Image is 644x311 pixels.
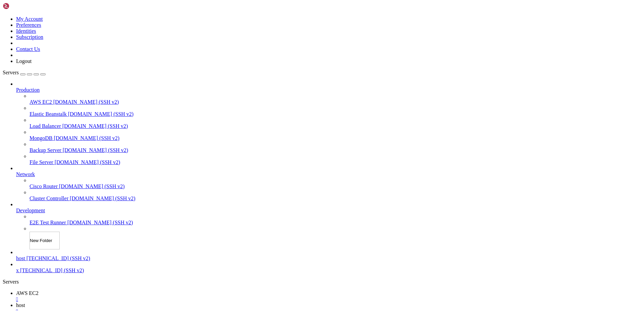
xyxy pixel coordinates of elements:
[3,71,557,77] x-row: * Experience the same robust functionality and convenience on your mobile devices, for seamless s...
[30,141,641,153] li: Backup Server [DOMAIN_NAME] (SSH v2)
[30,99,641,105] a: AWS EC2 [DOMAIN_NAME] (SSH v2)
[16,255,25,261] span: host
[30,123,61,129] span: Load Balancer
[16,302,25,308] span: host
[5,60,75,65] span: Comprehensive SFTP Client:
[3,105,5,111] div: (0, 18)
[67,220,133,225] span: [DOMAIN_NAME] (SSH v2)
[3,31,557,37] x-row: It also has a full-featured SFTP client, remote desktop with RDP and VNC, and more.
[3,54,557,60] x-row: * Work on multiple sessions, automate your SSH commands, and establish connections with just a si...
[30,111,67,117] span: Elastic Beanstalk
[30,183,58,189] span: Cisco Router
[16,34,43,40] a: Subscription
[3,25,557,31] x-row: Shellngn is a web-based SSH client that allows you to connect to your servers from anywhere witho...
[30,147,61,153] span: Backup Server
[3,14,64,19] span: This is a demo session.
[16,208,641,214] a: Development
[174,48,231,54] span: https://shellngn.com/pro-docker/
[5,54,59,59] span: Advanced SSH Client:
[30,147,641,153] a: Backup Server [DOMAIN_NAME] (SSH v2)
[30,214,641,226] li: E2E Test Runner [DOMAIN_NAME] (SSH v2)
[16,22,41,28] a: Preferences
[16,267,19,273] span: x
[30,189,641,202] li: Cluster Controller [DOMAIN_NAME] (SSH v2)
[59,183,125,189] span: [DOMAIN_NAME] (SSH v2)
[30,129,641,141] li: MongoDB [DOMAIN_NAME] (SSH v2)
[3,70,19,75] span: Servers
[131,48,169,54] span: https://shellngn.com/cloud/
[16,290,641,302] a: AWS EC2
[16,249,641,261] li: host [TECHNICAL_ID] (SSH v2)
[30,220,641,226] a: E2E Test Runner [DOMAIN_NAME] (SSH v2)
[16,28,36,34] a: Identities
[16,171,641,177] a: Network
[3,3,41,9] img: Shellngn
[3,65,557,71] x-row: * Take full control of your remote servers using our RDP or VNC from your browser.
[30,220,66,225] span: E2E Test Runner
[30,153,641,165] li: File Server [DOMAIN_NAME] (SSH v2)
[70,196,136,201] span: [DOMAIN_NAME] (SSH v2)
[3,279,641,285] div: Servers
[5,65,80,71] span: Remote Desktop Capabilities:
[30,99,52,105] span: AWS EC2
[16,290,39,296] span: AWS EC2
[5,71,62,76] span: Mobile Compatibility:
[3,60,557,65] x-row: * Enjoy easy management of files and folders, swift data transfers, and the ability to edit your ...
[30,105,641,117] li: Elastic Beanstalk [DOMAIN_NAME] (SSH v2)
[63,147,128,153] span: [DOMAIN_NAME] (SSH v2)
[30,177,641,189] li: Cisco Router [DOMAIN_NAME] (SSH v2)
[30,135,52,141] span: MongoDB
[3,3,56,8] span: Welcome to Shellngn!
[16,296,641,302] a: 
[16,261,641,274] li: x [TECHNICAL_ID] (SSH v2)
[16,81,641,165] li: Production
[3,3,557,8] x-row: Connecting [TECHNICAL_ID]...
[3,70,46,75] a: Servers
[30,196,641,202] a: Cluster Controller [DOMAIN_NAME] (SSH v2)
[55,159,120,165] span: [DOMAIN_NAME] (SSH v2)
[30,93,641,105] li: AWS EC2 [DOMAIN_NAME] (SSH v2)
[16,165,641,202] li: Network
[30,135,641,141] a: MongoDB [DOMAIN_NAME] (SSH v2)
[3,48,557,54] x-row: * Whether you're using or , enjoy the convenience of managing your servers from anywhere.
[30,111,641,117] a: Elastic Beanstalk [DOMAIN_NAME] (SSH v2)
[68,111,134,117] span: [DOMAIN_NAME] (SSH v2)
[30,196,68,201] span: Cluster Controller
[16,267,641,274] a: x [TECHNICAL_ID] (SSH v2)
[16,208,45,213] span: Development
[56,88,105,93] span: https://shellngn.com
[16,58,32,64] a: Logout
[53,99,119,105] span: [DOMAIN_NAME] (SSH v2)
[16,16,43,22] a: My Account
[16,255,641,261] a: host [TECHNICAL_ID] (SSH v2)
[3,88,557,94] x-row: More information at:
[16,171,35,177] span: Network
[30,117,641,129] li: Load Balancer [DOMAIN_NAME] (SSH v2)
[30,123,641,129] a: Load Balancer [DOMAIN_NAME] (SSH v2)
[16,202,641,249] li: Development
[30,159,53,165] span: File Server
[54,135,119,141] span: [DOMAIN_NAME] (SSH v2)
[16,87,40,93] span: Production
[30,159,641,165] a: File Server [DOMAIN_NAME] (SSH v2)
[5,48,78,54] span: Seamless Server Management:
[26,255,90,261] span: [TECHNICAL_ID] (SSH v2)
[16,87,641,93] a: Production
[62,123,128,129] span: [DOMAIN_NAME] (SSH v2)
[3,99,174,105] span: To get started, please use the left side bar to add your server.
[30,183,641,189] a: Cisco Router [DOMAIN_NAME] (SSH v2)
[3,8,5,14] div: (0, 1)
[20,267,84,273] span: [TECHNICAL_ID] (SSH v2)
[16,46,40,52] a: Contact Us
